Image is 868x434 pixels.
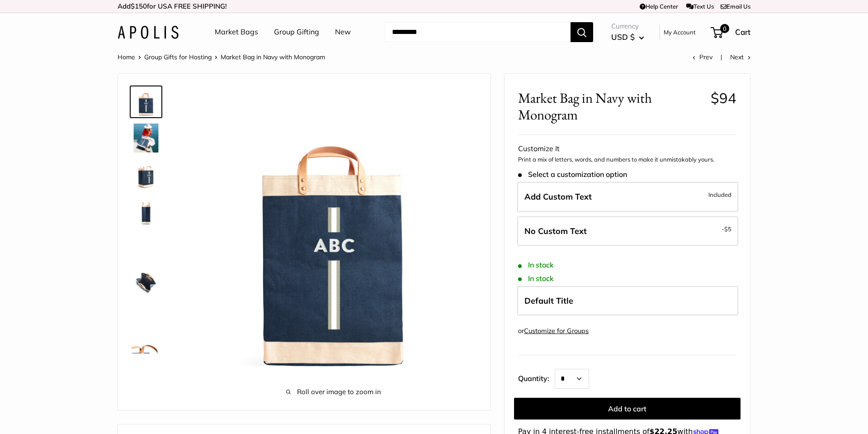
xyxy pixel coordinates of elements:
a: Market Bag in Navy with Monogram [130,303,162,335]
span: Market Bag in Navy with Monogram [221,53,325,61]
div: or [518,325,589,337]
span: Add Custom Text [524,191,592,202]
img: Market Bag in Navy with Monogram [132,268,160,297]
label: Add Custom Text [517,182,738,212]
img: Market Bag in Navy with Monogram [132,160,160,189]
button: USD $ [611,30,644,44]
span: 0 [720,24,729,33]
span: Select a customization option [518,170,627,179]
a: Market Bags [215,25,258,39]
a: Prev [693,53,712,61]
a: Market Bag in Navy with Monogram [130,194,162,227]
span: $150 [131,2,147,10]
span: Currency [611,20,644,33]
span: No Custom Text [524,226,587,236]
img: Market Bag in Navy with Monogram [132,341,160,370]
span: In stock [518,261,554,269]
span: Default Title [524,296,573,306]
div: Customize It [518,142,736,156]
a: New [335,25,351,39]
a: My Account [664,27,696,38]
a: Market Bag in Navy with Monogram [130,86,162,118]
a: Market Bag in Navy with Monogram [130,339,162,372]
label: Leave Blank [517,216,738,246]
span: Cart [735,27,750,37]
span: Roll over image to zoom in [190,386,476,398]
a: Help Center [640,3,678,10]
a: Market Bag in Navy with Monogram [130,158,162,191]
span: In stock [518,274,554,283]
a: Next [730,53,750,61]
label: Default Title [517,286,738,316]
p: Print a mix of letters, words, and numbers to make it unmistakably yours. [518,155,736,164]
a: Market Bag in Navy with Monogram [130,267,162,299]
a: Group Gifts for Hosting [144,53,212,61]
span: Included [708,189,731,200]
img: Market Bag in Navy with Monogram [132,87,160,116]
a: Market Bag in Navy with Monogram [130,122,162,154]
a: Text Us [686,3,714,10]
span: $94 [711,89,736,107]
nav: Breadcrumb [118,51,325,63]
img: Apolis [118,26,179,39]
img: Market Bag in Navy with Monogram [190,87,476,374]
span: Market Bag in Navy with Monogram [518,90,704,123]
button: Add to cart [514,398,741,420]
img: Market Bag in Navy with Monogram [132,196,160,225]
span: $5 [724,225,731,233]
a: Email Us [721,3,750,10]
a: Market Bag in Navy with Monogram [130,230,162,263]
a: Group Gifting [274,25,319,39]
img: Market Bag in Navy with Monogram [132,124,160,153]
a: Home [118,53,135,61]
span: - [722,224,731,234]
a: 0 Cart [712,25,750,39]
a: Customize for Groups [524,327,589,335]
label: Quantity: [518,366,555,389]
input: Search... [385,22,571,42]
button: Search [571,22,593,42]
span: USD $ [611,32,635,42]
